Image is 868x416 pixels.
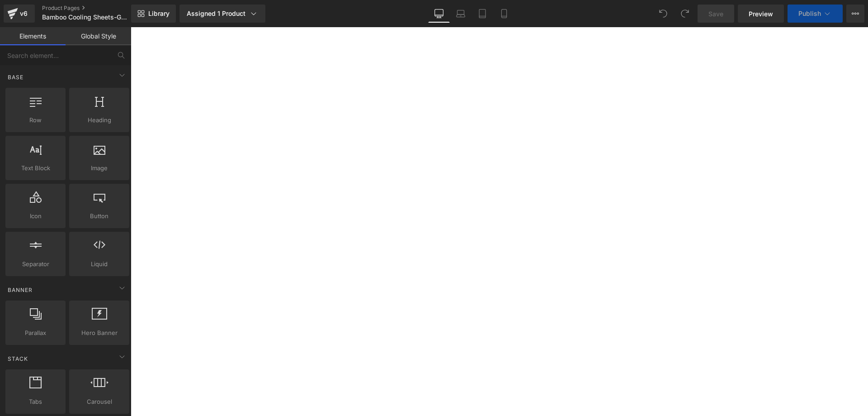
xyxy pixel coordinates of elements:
span: Text Block [8,163,63,173]
span: Liquid [72,259,127,269]
button: More [846,5,864,23]
span: Heading [72,115,127,125]
span: Publish [798,10,821,17]
span: Tabs [8,397,63,406]
span: Base [7,73,24,81]
div: Assigned 1 Product [187,9,258,18]
a: Desktop [428,5,450,23]
span: Carousel [72,397,127,406]
button: Undo [654,5,672,23]
span: Banner [7,286,33,294]
span: Hero Banner [72,328,127,338]
span: Library [148,10,170,18]
a: v6 [4,5,35,23]
a: Global Style [66,27,131,45]
button: Publish [788,5,843,23]
span: Bamboo Cooling Sheets-GEMPAGE [42,14,129,21]
a: Mobile [493,5,515,23]
a: Preview [738,5,784,23]
span: Image [72,163,127,173]
a: Laptop [450,5,472,23]
span: Save [708,9,723,19]
a: Tablet [472,5,493,23]
span: Button [72,211,127,221]
span: Preview [749,9,773,19]
span: Icon [8,211,63,221]
span: Row [8,115,63,125]
span: Parallax [8,328,63,338]
span: Separator [8,259,63,269]
div: v6 [18,8,29,19]
a: New Library [131,5,176,23]
a: Product Pages [42,5,146,12]
button: Redo [676,5,694,23]
span: Stack [7,354,29,363]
